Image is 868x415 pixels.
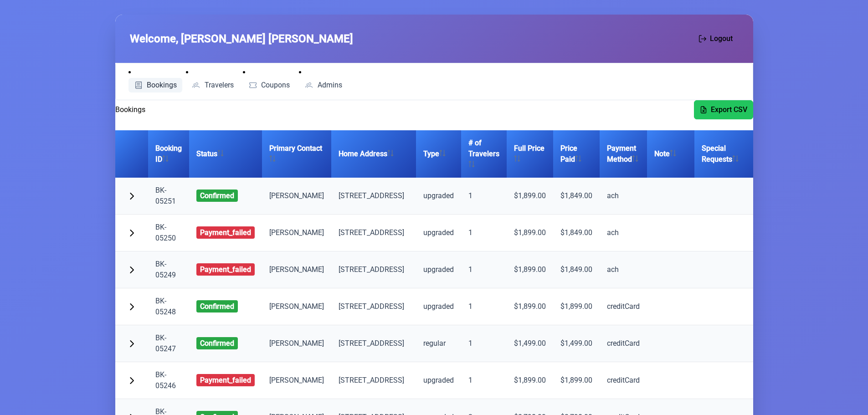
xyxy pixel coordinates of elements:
[299,67,348,92] li: Admins
[507,215,553,251] td: $1,899.00
[461,251,507,288] td: 1
[115,104,145,115] h2: Bookings
[694,130,764,178] th: Special Requests
[461,362,507,399] td: 1
[507,288,553,325] td: $1,899.00
[461,288,507,325] td: 1
[262,325,331,362] td: [PERSON_NAME]
[416,288,461,325] td: upgraded
[262,215,331,251] td: [PERSON_NAME]
[600,130,647,178] th: Payment Method
[155,370,176,390] a: BK-05246
[600,251,647,288] td: ach
[416,130,461,178] th: Type
[553,178,600,215] td: $1,849.00
[331,251,416,288] td: [STREET_ADDRESS]
[600,362,647,399] td: creditCard
[318,82,342,89] span: Admins
[553,251,600,288] td: $1,849.00
[331,362,416,399] td: [STREET_ADDRESS]
[461,325,507,362] td: 1
[553,288,600,325] td: $1,899.00
[331,288,416,325] td: [STREET_ADDRESS]
[553,362,600,399] td: $1,899.00
[461,130,507,178] th: # of Travelers
[148,130,189,178] th: Booking ID
[461,215,507,251] td: 1
[600,288,647,325] td: creditCard
[507,130,553,178] th: Full Price
[416,362,461,399] td: upgraded
[711,104,747,115] span: Export CSV
[189,130,262,178] th: Status
[196,226,255,239] span: payment_failed
[186,67,239,92] li: Travelers
[600,215,647,251] td: ach
[196,374,255,386] span: payment_failed
[196,263,255,276] span: payment_failed
[331,325,416,362] td: [STREET_ADDRESS]
[196,300,238,313] span: confirmed
[128,67,183,92] li: Bookings
[600,325,647,362] td: creditCard
[331,215,416,251] td: [STREET_ADDRESS]
[507,362,553,399] td: $1,899.00
[299,78,348,92] a: Admins
[196,337,238,349] span: confirmed
[262,251,331,288] td: [PERSON_NAME]
[331,130,416,178] th: Home Address
[600,178,647,215] td: ach
[262,130,331,178] th: Primary Contact
[647,130,694,178] th: Note
[155,223,176,242] a: BK-05250
[130,31,353,47] span: Welcome, [PERSON_NAME] [PERSON_NAME]
[416,215,461,251] td: upgraded
[262,362,331,399] td: [PERSON_NAME]
[693,29,739,48] button: Logout
[155,186,176,205] a: BK-05251
[261,82,290,89] span: Coupons
[553,215,600,251] td: $1,849.00
[416,178,461,215] td: upgraded
[128,78,183,92] a: Bookings
[461,178,507,215] td: 1
[553,325,600,362] td: $1,499.00
[262,288,331,325] td: [PERSON_NAME]
[331,178,416,215] td: [STREET_ADDRESS]
[196,190,238,202] span: confirmed
[147,82,177,89] span: Bookings
[416,325,461,362] td: regular
[694,100,753,119] button: Export CSV
[205,82,234,89] span: Travelers
[243,78,296,92] a: Coupons
[262,178,331,215] td: [PERSON_NAME]
[553,130,600,178] th: Price Paid
[155,297,176,316] a: BK-05248
[507,251,553,288] td: $1,899.00
[243,67,296,92] li: Coupons
[155,260,176,279] a: BK-05249
[416,251,461,288] td: upgraded
[155,333,176,353] a: BK-05247
[710,33,733,44] span: Logout
[186,78,239,92] a: Travelers
[507,325,553,362] td: $1,499.00
[507,178,553,215] td: $1,899.00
